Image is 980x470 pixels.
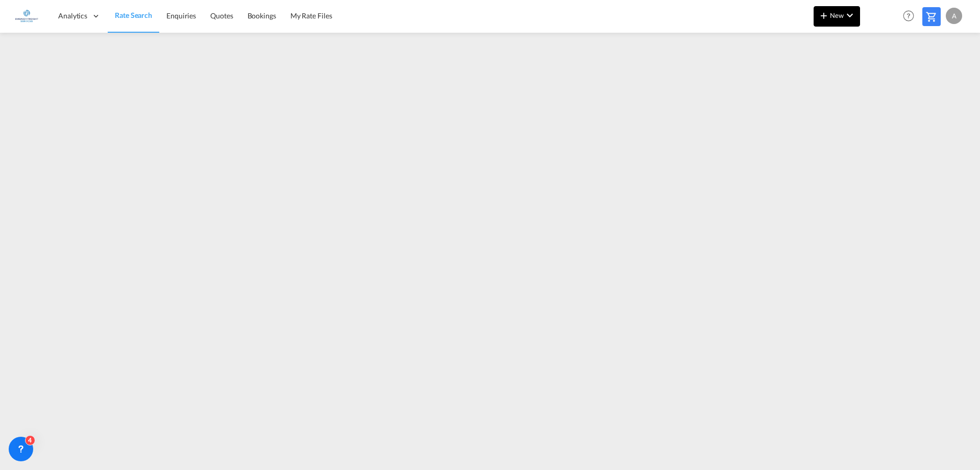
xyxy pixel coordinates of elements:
[818,11,856,19] span: New
[58,11,87,21] span: Analytics
[844,9,856,21] md-icon: icon-chevron-down
[946,8,962,24] div: A
[900,7,917,25] span: Help
[115,11,152,19] span: Rate Search
[814,6,860,27] button: icon-plus 400-fgNewicon-chevron-down
[166,11,196,20] span: Enquiries
[818,9,830,21] md-icon: icon-plus 400-fg
[210,11,233,20] span: Quotes
[15,5,38,28] img: e1326340b7c511ef854e8d6a806141ad.jpg
[900,7,922,26] div: Help
[248,11,276,20] span: Bookings
[290,11,332,20] span: My Rate Files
